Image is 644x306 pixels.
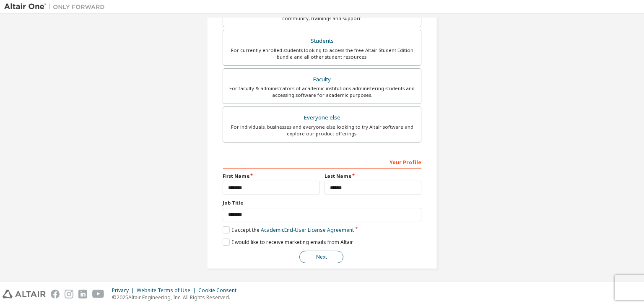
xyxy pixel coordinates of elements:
[228,47,416,60] div: For currently enrolled students looking to access the free Altair Student Edition bundle and all ...
[228,35,416,47] div: Students
[223,239,353,246] label: I would like to receive marketing emails from Altair
[223,173,319,179] label: First Name
[78,290,87,298] img: linkedin.svg
[51,290,60,298] img: facebook.svg
[112,287,137,294] div: Privacy
[325,173,421,179] label: Last Name
[198,287,241,294] div: Cookie Consent
[4,3,109,11] img: Altair One
[3,290,46,298] img: altair_logo.svg
[228,124,416,137] div: For individuals, businesses and everyone else looking to try Altair software and explore our prod...
[223,200,421,206] label: Job Title
[65,290,73,298] img: instagram.svg
[92,290,104,298] img: youtube.svg
[261,226,354,233] a: Academic End-User License Agreement
[228,74,416,86] div: Faculty
[299,251,343,263] button: Next
[228,85,416,99] div: For faculty & administrators of academic institutions administering students and accessing softwa...
[223,155,421,169] div: Your Profile
[137,287,198,294] div: Website Terms of Use
[112,294,241,301] p: © 2025 Altair Engineering, Inc. All Rights Reserved.
[223,226,354,233] label: I accept the
[228,112,416,124] div: Everyone else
